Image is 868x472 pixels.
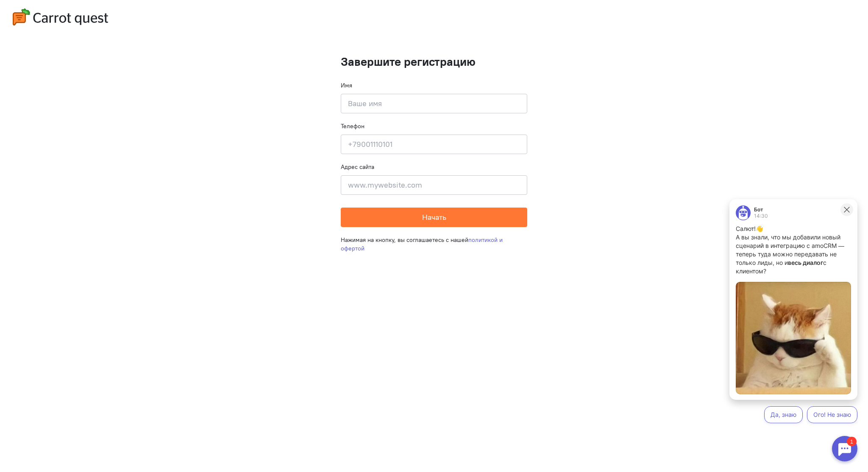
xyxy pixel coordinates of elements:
[341,122,364,130] label: Телефон
[341,163,374,171] label: Адрес сайта
[341,175,527,195] input: www.mywebsite.com
[33,12,47,17] div: Бот
[341,94,527,113] input: Ваше имя
[19,5,29,14] div: 1
[43,211,82,228] button: Да, знаю
[341,81,352,90] label: Имя
[341,227,527,261] div: Нажимая на кнопку, вы соглашаетесь с нашей
[13,8,108,25] img: carrot-quest-logo.svg
[422,212,446,222] span: Начать
[341,236,503,252] a: политикой и офертой
[341,135,527,154] input: +79001110101
[341,208,527,227] button: Начать
[33,19,47,24] div: 14:30
[15,38,130,81] p: А вы знали, что мы добавили новый сценарий в интеграцию с amoCRM — теперь туда можно передавать н...
[86,211,136,228] button: Ого! Не знаю
[67,64,102,71] strong: весь диалог
[15,30,130,38] p: Салют!👋
[341,55,527,68] h1: Завершите регистрацию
